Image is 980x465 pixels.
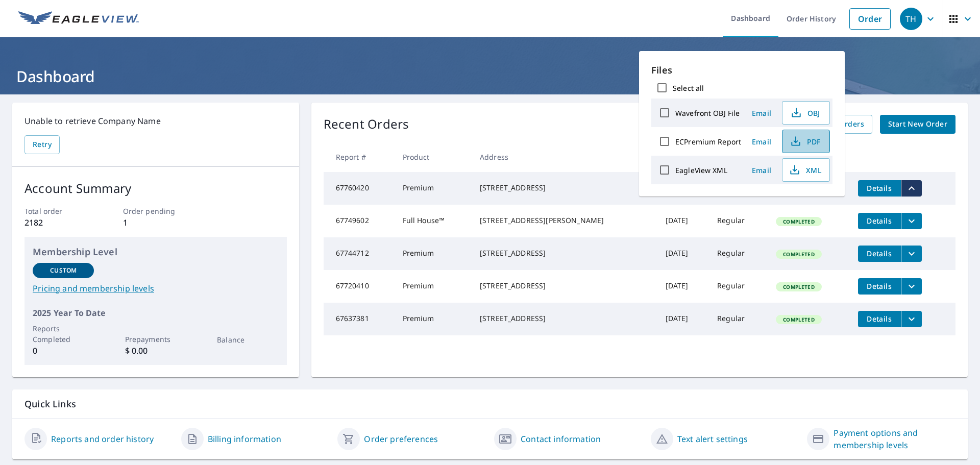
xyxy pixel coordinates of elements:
[324,115,409,134] p: Recent Orders
[480,183,649,193] div: [STREET_ADDRESS]
[858,213,901,229] button: detailsBtn-67749602
[521,433,601,445] a: Contact information
[709,205,768,237] td: Regular
[858,246,901,262] button: detailsBtn-67744712
[777,283,820,290] span: Completed
[657,237,709,270] td: [DATE]
[789,107,821,119] span: OBJ
[18,11,139,27] img: EV Logo
[675,165,727,175] label: EagleView XML
[709,237,768,270] td: Regular
[324,205,395,237] td: 67749602
[33,282,279,295] a: Pricing and membership levels
[675,108,740,118] label: Wavefront OBJ File
[888,118,947,131] span: Start New Order
[480,281,649,291] div: [STREET_ADDRESS]
[864,281,895,291] span: Details
[472,142,657,172] th: Address
[782,101,830,125] button: OBJ
[745,162,778,178] button: Email
[880,115,955,134] a: Start New Order
[677,433,748,445] a: Text alert settings
[858,311,901,327] button: detailsBtn-67637381
[324,303,395,335] td: 67637381
[33,323,94,345] p: Reports Completed
[33,345,94,357] p: 0
[709,270,768,303] td: Regular
[480,248,649,258] div: [STREET_ADDRESS]
[901,311,922,327] button: filesDropdownBtn-67637381
[777,251,820,258] span: Completed
[33,138,52,151] span: Retry
[651,63,832,77] p: Files
[777,316,820,323] span: Completed
[673,83,704,93] label: Select all
[749,108,774,118] span: Email
[745,134,778,150] button: Email
[324,237,395,270] td: 67744712
[657,205,709,237] td: [DATE]
[395,270,472,303] td: Premium
[24,135,60,154] button: Retry
[125,334,186,345] p: Prepayments
[50,266,77,275] p: Custom
[789,164,821,176] span: XML
[480,313,649,324] div: [STREET_ADDRESS]
[782,158,830,182] button: XML
[123,206,188,216] p: Order pending
[749,137,774,146] span: Email
[395,303,472,335] td: Premium
[858,180,901,197] button: detailsBtn-67760420
[395,142,472,172] th: Product
[24,179,287,198] p: Account Summary
[657,303,709,335] td: [DATE]
[782,130,830,153] button: PDF
[864,249,895,258] span: Details
[657,270,709,303] td: [DATE]
[864,183,895,193] span: Details
[324,172,395,205] td: 67760420
[849,8,891,30] a: Order
[12,66,968,87] h1: Dashboard
[125,345,186,357] p: $ 0.00
[395,205,472,237] td: Full House™
[123,216,188,229] p: 1
[901,180,922,197] button: filesDropdownBtn-67760420
[745,105,778,121] button: Email
[33,245,279,259] p: Membership Level
[858,278,901,295] button: detailsBtn-67720410
[864,216,895,226] span: Details
[208,433,281,445] a: Billing information
[675,137,741,146] label: ECPremium Report
[33,307,279,319] p: 2025 Year To Date
[24,216,90,229] p: 2182
[901,246,922,262] button: filesDropdownBtn-67744712
[24,115,287,127] p: Unable to retrieve Company Name
[324,142,395,172] th: Report #
[864,314,895,324] span: Details
[217,334,278,345] p: Balance
[51,433,154,445] a: Reports and order history
[777,218,820,225] span: Completed
[901,213,922,229] button: filesDropdownBtn-67749602
[24,398,955,410] p: Quick Links
[900,8,922,30] div: TH
[749,165,774,175] span: Email
[709,303,768,335] td: Regular
[834,427,955,451] a: Payment options and membership levels
[24,206,90,216] p: Total order
[480,215,649,226] div: [STREET_ADDRESS][PERSON_NAME]
[395,237,472,270] td: Premium
[395,172,472,205] td: Premium
[901,278,922,295] button: filesDropdownBtn-67720410
[364,433,438,445] a: Order preferences
[324,270,395,303] td: 67720410
[789,135,821,148] span: PDF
